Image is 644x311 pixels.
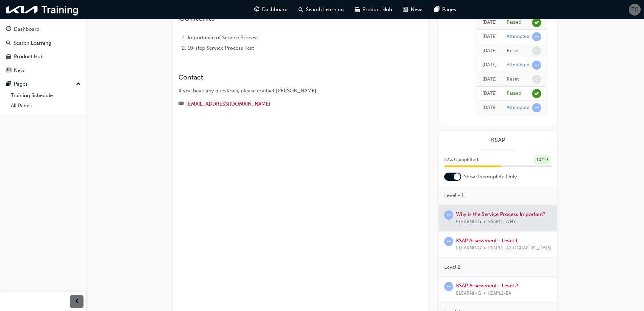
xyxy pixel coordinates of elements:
[3,37,84,49] a: Search Learning
[3,50,84,63] a: Product Hub
[178,101,184,107] span: email-icon
[3,78,84,90] button: Pages
[186,101,270,107] a: [EMAIL_ADDRESS][DOMAIN_NAME]
[532,89,541,98] span: learningRecordVerb_PASS-icon
[456,290,481,297] span: ELEARNING
[429,3,461,17] a: pages-iconPages
[6,54,11,60] span: car-icon
[532,18,541,27] span: learningRecordVerb_PASS-icon
[6,40,11,46] span: search-icon
[76,80,81,89] span: up-icon
[14,67,27,74] div: News
[249,3,293,17] a: guage-iconDashboard
[507,48,519,54] div: Reset
[3,64,84,77] a: News
[532,61,541,70] span: learningRecordVerb_ATTEMPT-icon
[306,6,344,14] span: Search Learning
[349,3,398,17] a: car-iconProduct Hub
[6,81,11,87] span: pages-icon
[14,53,44,61] div: Product Hub
[3,3,81,17] img: kia-training
[482,19,497,26] div: Sat Sep 28 2024 19:04:20 GMT+1000 (Australian Eastern Standard Time)
[534,155,550,164] div: 10 / 19
[355,5,360,14] span: car-icon
[3,23,84,36] a: Dashboard
[444,136,552,144] a: KSAP
[444,192,464,199] span: Level - 1
[482,104,497,112] div: Tue Sep 10 2024 10:58:47 GMT+1000 (Australian Eastern Standard Time)
[14,39,51,47] div: Search Learning
[631,6,638,14] span: TC
[532,75,541,84] span: learningRecordVerb_NONE-icon
[488,244,551,252] span: KSAPL1-[GEOGRAPHIC_DATA]
[444,282,453,291] span: learningRecordVerb_ATTEMPT-icon
[444,263,461,271] span: Level 2
[398,3,429,17] a: news-iconNews
[444,210,453,220] span: learningRecordVerb_ATTEMPT-icon
[254,5,259,14] span: guage-icon
[14,25,40,33] div: Dashboard
[178,100,398,108] div: Email
[488,290,511,297] span: KSAPL2-EA
[8,90,84,101] a: Training Schedule
[456,238,518,244] a: KSAP Assessment - Level 1
[8,101,84,111] a: All Pages
[299,5,303,14] span: search-icon
[507,90,521,97] div: Passed
[74,297,79,306] span: prev-icon
[6,26,11,32] span: guage-icon
[178,73,398,81] h3: Contact
[188,35,259,41] span: Importance of Service Process
[6,68,11,74] span: news-icon
[482,75,497,83] div: Sat Sep 28 2024 17:45:24 GMT+1000 (Australian Eastern Standard Time)
[403,5,408,14] span: news-icon
[14,80,28,88] div: Pages
[532,46,541,55] span: learningRecordVerb_NONE-icon
[482,33,497,41] div: Sat Sep 28 2024 18:12:30 GMT+1000 (Australian Eastern Standard Time)
[444,237,453,246] span: learningRecordVerb_ATTEMPT-icon
[178,13,215,23] span: Contents
[482,47,497,55] div: Sat Sep 28 2024 18:12:29 GMT+1000 (Australian Eastern Standard Time)
[507,34,529,40] div: Attempted
[507,62,529,68] div: Attempted
[507,76,519,83] div: Reset
[362,6,392,14] span: Product Hub
[178,87,398,95] div: If you have any questions, please contact [PERSON_NAME].
[532,103,541,112] span: learningRecordVerb_ATTEMPT-icon
[411,6,424,14] span: News
[482,90,497,97] div: Tue Sep 10 2024 13:28:29 GMT+1000 (Australian Eastern Standard Time)
[507,19,521,26] div: Passed
[629,4,641,16] button: TC
[434,5,439,14] span: pages-icon
[188,45,254,51] span: 10-step Service Process Test
[442,6,456,14] span: Pages
[456,244,481,252] span: ELEARNING
[507,105,529,111] div: Attempted
[262,6,288,14] span: Dashboard
[293,3,349,17] a: search-iconSearch Learning
[3,22,84,78] button: DashboardSearch LearningProduct HubNews
[482,61,497,69] div: Sat Sep 28 2024 17:45:28 GMT+1000 (Australian Eastern Standard Time)
[456,283,518,289] a: KSAP Assessment - Level 2
[444,156,478,164] span: 53 % Completed
[532,32,541,41] span: learningRecordVerb_ATTEMPT-icon
[464,173,517,181] span: Show Incomplete Only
